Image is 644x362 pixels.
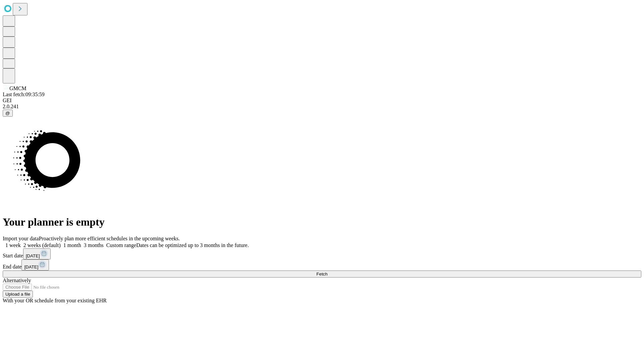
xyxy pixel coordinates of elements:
[3,259,641,270] div: End date
[3,98,641,104] div: GEI
[3,236,39,241] span: Import your data
[3,216,641,228] h1: Your planner is empty
[23,248,51,259] button: [DATE]
[106,242,136,248] span: Custom range
[39,236,180,241] span: Proactively plan more efficient schedules in the upcoming weeks.
[136,242,249,248] span: Dates can be optimized up to 3 months in the future.
[3,298,107,303] span: With your OR schedule from your existing EHR
[5,242,21,248] span: 1 week
[21,259,49,270] button: [DATE]
[3,110,13,117] button: @
[9,85,26,91] span: GMCM
[26,253,40,258] span: [DATE]
[3,278,31,283] span: Alternatively
[3,291,33,298] button: Upload a file
[23,242,61,248] span: 2 weeks (default)
[3,248,641,259] div: Start date
[3,92,45,97] span: Last fetch: 09:35:59
[63,242,81,248] span: 1 month
[3,104,641,110] div: 2.0.241
[5,111,10,116] span: @
[316,271,327,277] span: Fetch
[84,242,104,248] span: 3 months
[24,264,38,269] span: [DATE]
[3,270,641,278] button: Fetch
